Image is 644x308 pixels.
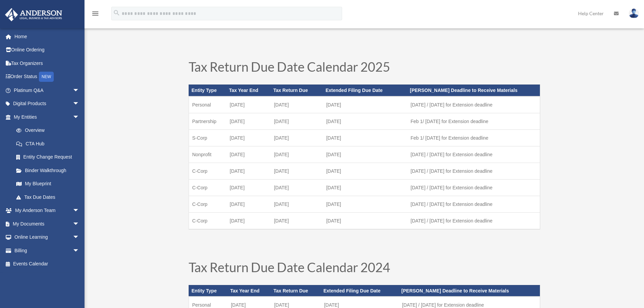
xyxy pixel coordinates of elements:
td: C-Corp [189,163,226,179]
td: [DATE] [323,179,407,196]
span: arrow_drop_down [73,244,86,258]
td: Feb 1/ [DATE] for Extension deadline [407,129,540,146]
span: arrow_drop_down [73,84,86,97]
td: Nonprofit [189,146,226,163]
td: [DATE] [323,129,407,146]
h1: Tax Return Due Date Calendar 2025 [189,60,540,76]
td: [DATE] [226,96,271,113]
a: Digital Productsarrow_drop_down [5,97,90,111]
th: [PERSON_NAME] Deadline to Receive Materials [399,285,540,297]
a: Events Calendar [5,257,90,271]
th: [PERSON_NAME] Deadline to Receive Materials [407,85,540,96]
a: Online Ordering [5,43,90,57]
td: [DATE] [270,129,323,146]
th: Entity Type [189,85,226,96]
img: User Pic [629,8,639,18]
th: Extended Filing Due Date [323,85,407,96]
td: [DATE] [323,212,407,229]
a: Billingarrow_drop_down [5,244,90,257]
td: [DATE] [323,96,407,113]
th: Tax Return Due [271,285,321,297]
td: [DATE] [226,163,271,179]
td: [DATE] / [DATE] for Extension deadline [407,96,540,113]
a: Entity Change Request [9,150,90,164]
a: Home [5,30,90,43]
td: [DATE] / [DATE] for Extension deadline [407,146,540,163]
td: [DATE] [226,179,271,196]
td: [DATE] [270,96,323,113]
td: [DATE] [323,163,407,179]
td: [DATE] [323,113,407,129]
td: C-Corp [189,212,226,229]
i: menu [91,9,99,18]
a: My Blueprint [9,177,90,191]
td: [DATE] [270,179,323,196]
span: arrow_drop_down [73,204,86,218]
span: arrow_drop_down [73,110,86,124]
td: [DATE] [323,196,407,212]
i: search [113,9,120,17]
td: [DATE] [226,196,271,212]
a: Order StatusNEW [5,70,90,84]
th: Entity Type [189,285,228,297]
td: [DATE] [270,163,323,179]
a: Tax Organizers [5,56,90,70]
a: Binder Walkthrough [9,164,90,177]
a: Overview [9,124,90,137]
h1: Tax Return Due Date Calendar 2024 [189,261,540,277]
th: Tax Year End [226,85,271,96]
a: menu [91,12,99,18]
td: Personal [189,96,226,113]
th: Tax Return Due [270,85,323,96]
td: S-Corp [189,129,226,146]
span: arrow_drop_down [73,231,86,244]
td: [DATE] / [DATE] for Extension deadline [407,163,540,179]
a: My Entitiesarrow_drop_down [5,110,90,124]
img: Anderson Advisors Platinum Portal [3,8,64,21]
td: [DATE] [226,212,271,229]
td: Partnership [189,113,226,129]
td: [DATE] / [DATE] for Extension deadline [407,212,540,229]
td: [DATE] [270,146,323,163]
td: [DATE] [270,113,323,129]
td: [DATE] [270,196,323,212]
a: Tax Due Dates [9,190,86,204]
a: Online Learningarrow_drop_down [5,231,90,244]
td: [DATE] [270,212,323,229]
a: CTA Hub [9,137,90,150]
th: Tax Year End [228,285,271,297]
td: [DATE] [323,146,407,163]
td: [DATE] [226,129,271,146]
a: Platinum Q&Aarrow_drop_down [5,84,90,97]
td: C-Corp [189,179,226,196]
td: Feb 1/ [DATE] for Extension deadline [407,113,540,129]
td: [DATE] / [DATE] for Extension deadline [407,196,540,212]
a: My Documentsarrow_drop_down [5,217,90,231]
div: NEW [39,72,54,82]
th: Extended Filing Due Date [321,285,399,297]
a: My Anderson Teamarrow_drop_down [5,204,90,217]
span: arrow_drop_down [73,97,86,111]
span: arrow_drop_down [73,217,86,231]
td: C-Corp [189,196,226,212]
td: [DATE] / [DATE] for Extension deadline [407,179,540,196]
td: [DATE] [226,146,271,163]
td: [DATE] [226,113,271,129]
